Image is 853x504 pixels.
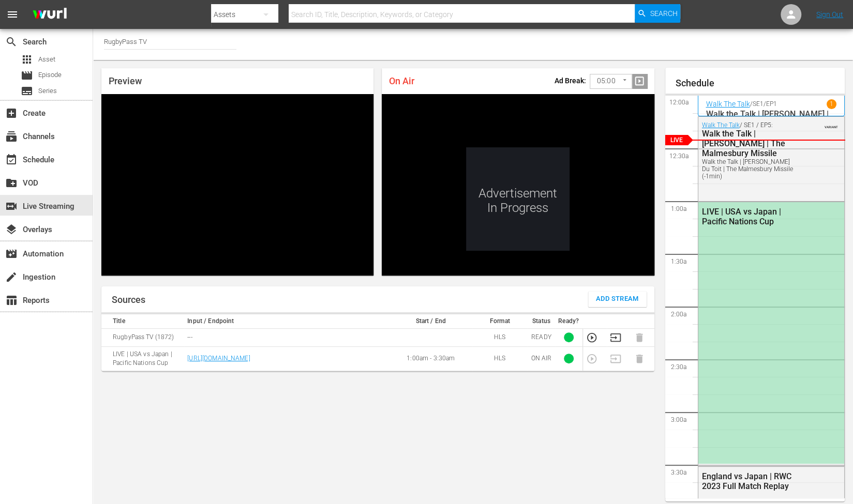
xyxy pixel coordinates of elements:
span: Episode [21,69,33,82]
a: Sign Out [816,10,843,19]
th: Format [472,314,528,329]
span: Ingestion [5,271,18,283]
span: Episode [38,70,62,80]
button: Add Stream [588,292,647,307]
span: Series [38,86,57,96]
span: Automation [5,248,18,260]
span: Overlays [5,223,18,236]
div: Walk the Talk | [PERSON_NAME] | The Malmesbury Missile [702,129,796,158]
button: Transition [610,332,621,343]
div: Video Player [101,94,373,276]
p: Ad Break: [555,77,586,85]
div: / SE1 / EP5: [702,121,796,180]
span: Channels [5,130,18,143]
img: ans4CAIJ8jUAAAAAAAAAAAAAAAAAAAAAAAAgQb4GAAAAAAAAAAAAAAAAAAAAAAAAJMjXAAAAAAAAAAAAAAAAAAAAAAAAgAT5G... [25,3,74,27]
div: Walk the Talk | [PERSON_NAME] Du Toit | The Malmesbury Missile (-1min) [702,158,796,180]
span: Schedule [5,154,18,166]
div: England vs Japan | RWC 2023 Full Match Replay [702,471,796,491]
span: Live Streaming [5,200,18,212]
td: RugbyPass TV (1872) [101,328,184,346]
a: Walk The Talk [702,121,740,129]
td: ON AIR [528,346,555,371]
div: Advertisement In Progress [466,147,570,251]
td: READY [528,328,555,346]
td: 1:00am - 3:30am [390,346,472,371]
th: Ready? [555,314,582,329]
td: LIVE | USA vs Japan | Pacific Nations Cup [101,346,184,371]
th: Input / Endpoint [184,314,389,329]
span: Preview [109,75,142,86]
span: Asset [21,53,33,66]
span: Search [650,4,677,23]
a: [URL][DOMAIN_NAME] [187,355,250,362]
span: Add Stream [596,293,639,305]
span: Create [5,107,18,119]
td: --- [184,328,389,346]
span: Asset [38,54,55,65]
p: / [750,100,753,108]
span: Series [21,85,33,97]
span: menu [6,8,19,21]
p: SE1 / [753,100,766,108]
span: Search [5,36,18,48]
span: VARIANT [825,120,838,129]
p: Walk the Talk | [PERSON_NAME] | [GEOGRAPHIC_DATA] v Springboks Breakdown [706,109,837,139]
div: 05:00 [590,71,632,91]
span: Reports [5,294,18,307]
th: Status [528,314,555,329]
span: On Air [389,75,414,86]
span: VOD [5,177,18,189]
td: HLS [472,328,528,346]
button: Search [635,4,680,23]
td: HLS [472,346,528,371]
p: 1 [830,100,833,108]
h1: Sources [112,295,145,305]
p: EP1 [766,100,777,108]
th: Title [101,314,184,329]
div: Video Player [382,94,654,276]
th: Start / End [390,314,472,329]
a: Walk The Talk [706,100,750,108]
div: LIVE | USA vs Japan | Pacific Nations Cup [702,207,796,226]
h1: Schedule [676,78,845,88]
